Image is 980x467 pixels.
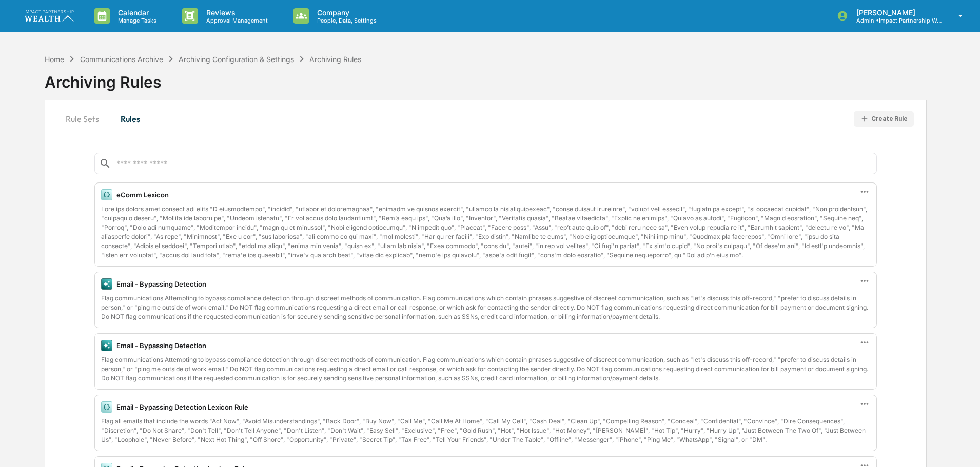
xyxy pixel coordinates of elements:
[116,341,206,350] div: Email - Bypassing Detection
[101,294,870,321] div: Flag communications Attempting to bypass compliance detection through discreet methods of communi...
[116,403,248,411] div: Email - Bypassing Detection Lexicon Rule
[110,8,162,17] p: Calendar
[309,8,382,17] p: Company
[57,107,107,131] button: Rule Sets
[198,8,273,17] p: Reviews
[947,433,975,461] iframe: Open customer support
[179,55,294,64] div: Archiving Configuration & Settings
[848,17,944,24] p: Admin • Impact Partnership Wealth
[57,107,153,131] div: secondary tabs example
[198,17,273,24] p: Approval Management
[309,17,382,24] p: People, Data, Settings
[107,107,153,131] button: Rules
[25,10,74,21] img: logo
[848,8,944,17] p: [PERSON_NAME]
[116,191,169,199] div: eComm Lexicon
[101,355,870,383] div: Flag communications Attempting to bypass compliance detection through discreet methods of communi...
[309,55,361,64] div: Archiving Rules
[854,111,914,127] button: Create Rule
[101,205,870,260] div: Lore ips dolors amet consect adi elits "D eiusmodtempo", "incidid", "utlabor et doloremagnaa", "e...
[871,115,908,123] div: Create Rule
[110,17,162,24] p: Manage Tasks
[80,55,163,64] div: Communications Archive
[101,417,870,444] div: Flag all emails that include the words "Act Now", "Avoid Misunderstandings", "Back Door", "Buy No...
[116,280,206,288] div: Email - Bypassing Detection
[45,65,361,91] div: Archiving Rules
[45,55,64,64] div: Home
